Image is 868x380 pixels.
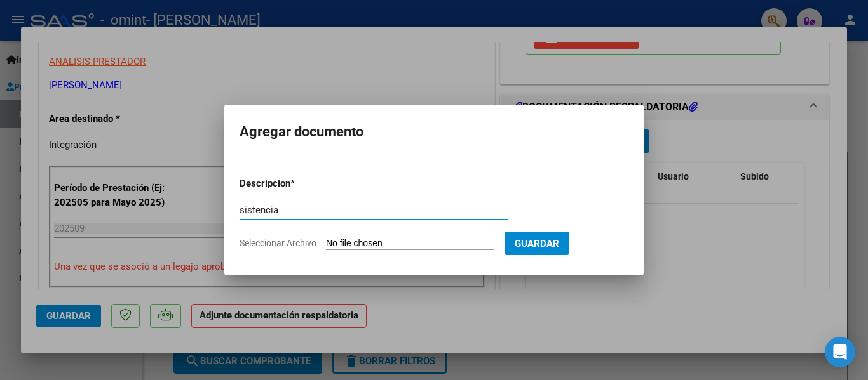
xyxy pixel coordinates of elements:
[240,120,628,144] h2: Agregar documento
[505,232,569,255] button: Guardar
[240,176,356,191] p: Descripcion
[240,238,316,248] span: Seleccionar Archivo
[515,238,559,249] span: Guardar
[825,337,855,367] div: Open Intercom Messenger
